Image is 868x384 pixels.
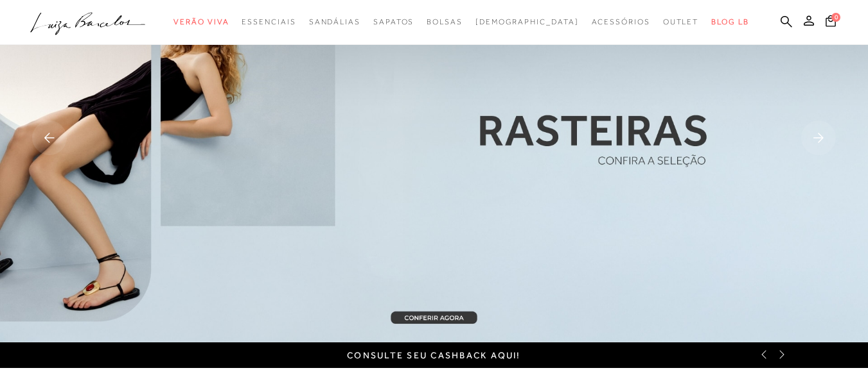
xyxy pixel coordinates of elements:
[663,17,699,26] span: Outlet
[347,350,520,360] a: Consulte seu cashback aqui!
[427,17,463,26] span: Bolsas
[242,10,296,34] a: noSubCategoriesText
[173,17,229,26] span: Verão Viva
[663,10,699,34] a: noSubCategoriesText
[592,10,650,34] a: noSubCategoriesText
[822,14,840,31] button: 0
[831,13,840,22] span: 0
[173,10,229,34] a: noSubCategoriesText
[242,17,296,26] span: Essenciais
[373,17,414,26] span: Sapatos
[373,10,414,34] a: noSubCategoriesText
[711,10,748,34] a: BLOG LB
[592,17,650,26] span: Acessórios
[309,10,360,34] a: noSubCategoriesText
[711,17,748,26] span: BLOG LB
[427,10,463,34] a: noSubCategoriesText
[475,17,579,26] span: [DEMOGRAPHIC_DATA]
[475,10,579,34] a: noSubCategoriesText
[309,17,360,26] span: Sandálias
